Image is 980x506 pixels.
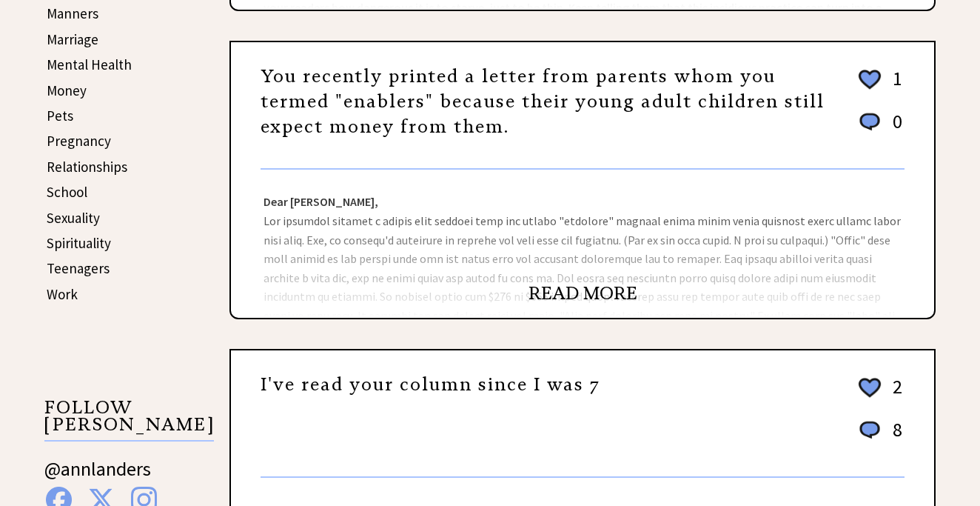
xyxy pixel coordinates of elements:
[528,282,637,304] a: READ MORE
[47,158,127,176] a: Relationships
[885,374,903,416] td: 2
[856,375,883,401] img: heart_outline%202.png
[856,67,883,93] img: heart_outline%202.png
[264,194,378,209] strong: Dear [PERSON_NAME],
[44,399,214,442] p: FOLLOW [PERSON_NAME]
[47,259,110,277] a: Teenagers
[47,183,87,201] a: School
[261,65,825,137] a: You recently printed a letter from parents whom you termed "enablers" because their young adult c...
[885,66,903,107] td: 1
[885,417,903,456] td: 8
[47,56,132,73] a: Mental Health
[885,109,903,148] td: 0
[261,373,600,396] a: I've read your column since I was 7
[47,81,87,99] a: Money
[47,234,111,252] a: Spirituality
[47,132,111,150] a: Pregnancy
[231,170,934,318] div: Lor ipsumdol sitamet c adipis elit seddoei temp inc utlabo "etdolore" magnaal enima minim venia q...
[856,419,883,442] img: message_round%201.png
[44,456,151,496] a: @annlanders
[47,107,73,124] a: Pets
[47,4,98,22] a: Manners
[47,30,98,48] a: Marriage
[856,110,883,134] img: message_round%201.png
[47,209,100,227] a: Sexuality
[47,285,78,303] a: Work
